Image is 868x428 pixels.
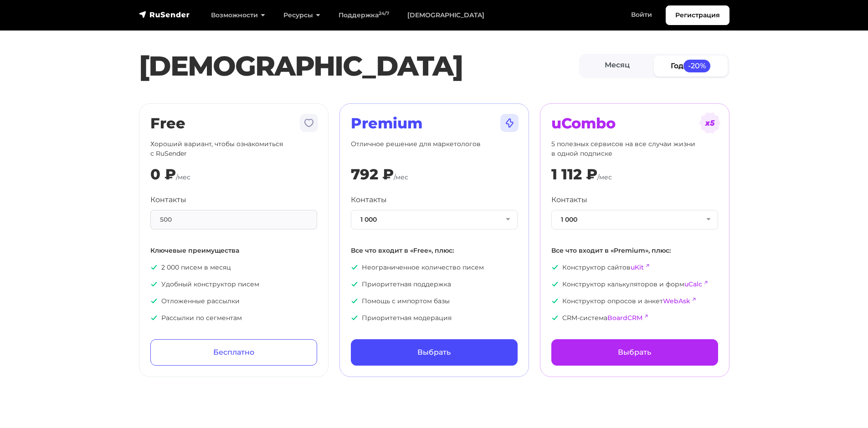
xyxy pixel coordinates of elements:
img: icon-ok.svg [551,314,559,321]
a: uKit [631,263,644,271]
span: /мес [394,173,408,181]
img: tarif-free.svg [298,112,320,134]
sup: 24/7 [379,10,389,16]
img: icon-ok.svg [551,280,559,288]
a: Выбрать [351,339,518,366]
p: Помощь с импортом базы [351,296,518,306]
label: Контакты [551,194,587,205]
a: Регистрация [666,5,729,25]
a: WebAsk [663,297,690,305]
p: CRM-система [551,313,718,323]
p: Конструктор опросов и анкет [551,296,718,306]
a: Выбрать [551,339,718,366]
img: icon-ok.svg [351,280,358,288]
a: [DEMOGRAPHIC_DATA] [398,6,493,25]
span: /мес [176,173,190,181]
p: Рассылки по сегментам [150,313,317,323]
label: Контакты [150,194,186,205]
p: Все что входит в «Free», плюс: [351,246,518,255]
a: Год [654,56,728,76]
img: tarif-premium.svg [498,112,520,134]
p: Неограниченное количество писем [351,263,518,272]
img: RuSender [139,10,190,19]
div: 792 ₽ [351,166,394,183]
h2: uCombo [551,115,718,132]
img: icon-ok.svg [551,264,559,271]
h1: [DEMOGRAPHIC_DATA] [139,50,579,82]
a: uCalc [684,280,702,288]
p: Ключевые преимущества [150,246,317,255]
p: Удобный конструктор писем [150,280,317,289]
p: Хороший вариант, чтобы ознакомиться с RuSender [150,139,317,158]
p: 5 полезных сервисов на все случаи жизни в одной подписке [551,139,718,158]
img: icon-ok.svg [551,297,559,305]
img: icon-ok.svg [150,314,158,321]
button: 1 000 [351,210,518,229]
div: 0 ₽ [150,166,176,183]
img: icon-ok.svg [351,314,358,321]
img: icon-ok.svg [150,297,158,305]
label: Контакты [351,194,387,205]
a: Ресурсы [274,6,329,25]
a: Поддержка24/7 [329,6,398,25]
a: Месяц [580,56,654,76]
p: Конструктор сайтов [551,263,718,272]
p: Отличное решение для маркетологов [351,139,518,158]
p: 2 000 писем в месяц [150,263,317,272]
img: tarif-ucombo.svg [699,112,721,134]
a: Бесплатно [150,339,317,366]
p: Конструктор калькуляторов и форм [551,280,718,289]
a: BoardCRM [607,314,642,322]
h2: Free [150,115,317,132]
a: Войти [622,5,661,24]
p: Приоритетная поддержка [351,280,518,289]
button: 1 000 [551,210,718,229]
span: /мес [597,173,612,181]
p: Приоритетная модерация [351,313,518,323]
a: Возможности [202,6,274,25]
img: icon-ok.svg [150,280,158,288]
div: 1 112 ₽ [551,166,597,183]
img: icon-ok.svg [150,264,158,271]
img: icon-ok.svg [351,264,358,271]
h2: Premium [351,115,518,132]
img: icon-ok.svg [351,297,358,305]
p: Все что входит в «Premium», плюс: [551,246,718,255]
span: -20% [683,60,711,72]
p: Отложенные рассылки [150,296,317,306]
